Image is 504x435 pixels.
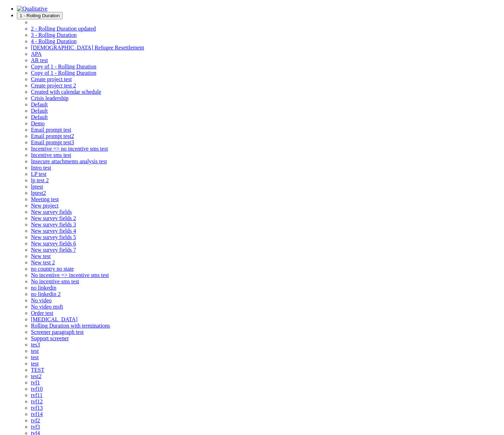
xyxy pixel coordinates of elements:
a: New survey fields 5 [31,234,76,240]
a: no linkedin [31,285,56,291]
a: No incentive sms test [31,278,79,284]
a: Email prompt test2 [31,133,74,139]
span: tvf14 [31,411,43,417]
a: tvf2 [31,417,40,423]
a: New test [31,253,51,259]
a: tvf10 [31,386,43,392]
a: AR test [31,57,48,63]
a: New survey fields 2 [31,215,76,221]
a: Create project test [31,76,72,82]
a: No video [31,297,52,303]
a: LP test [31,171,46,177]
a: No incentive => incentive sms test [31,272,109,278]
a: test [31,361,39,367]
a: tes3 [31,342,40,348]
span: 1 - Rolling Duration [20,13,60,18]
a: Insecure attachments analysis test [31,158,107,164]
span: test2 [31,373,41,379]
a: test [31,354,39,360]
a: New survey fields 7 [31,247,76,253]
span: Copy of 1 - Rolling Duration [31,70,96,76]
a: Copy of 1 - Rolling Duration [31,64,96,70]
a: [MEDICAL_DATA] [31,316,78,322]
a: lptest [31,184,43,190]
a: Default [31,114,48,120]
a: Create project test 2 [31,83,76,88]
a: TEST [31,367,44,373]
img: Qualitative [17,6,47,12]
a: test [31,348,39,354]
a: Created with calendar schedule [31,89,101,95]
a: APA [31,51,42,57]
a: New test 2 [31,259,55,265]
iframe: Chat Widget [469,401,504,435]
a: no linkedin 2 [31,291,60,297]
a: lp test 2 [31,177,49,183]
a: New survey fields 6 [31,240,76,246]
span: tvf13 [31,405,43,411]
a: New survey fields [31,209,72,215]
a: Incentive sms test [31,152,71,158]
a: tvf3 [31,424,40,430]
a: 4 - Rolling Duration [31,38,77,44]
a: Demo [31,120,45,126]
span: Order test [31,310,53,316]
span: 3 - Rolling Duration [31,32,77,38]
a: Support screener [31,335,69,341]
a: Meeting test [31,196,59,202]
a: lptest2 [31,190,46,196]
a: Incentive => no incentive sms test [31,146,108,152]
a: New project [31,203,59,209]
a: no country no state [31,266,74,272]
a: Email prompt test [31,127,71,133]
a: Default [31,101,48,107]
a: Default [31,108,48,114]
a: tvf11 [31,392,42,398]
a: New survey fields 3 [31,222,76,228]
span: Crisis leadership [31,95,68,101]
a: Email prompt test3 [31,139,74,145]
a: Screener paragraph test [31,329,84,335]
span: New survey fields 4 [31,228,76,234]
a: No video msft [31,304,63,310]
span: [DEMOGRAPHIC_DATA] Refugee Resettlement [31,45,144,51]
span: Rolling Duration with terminations [31,323,110,329]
